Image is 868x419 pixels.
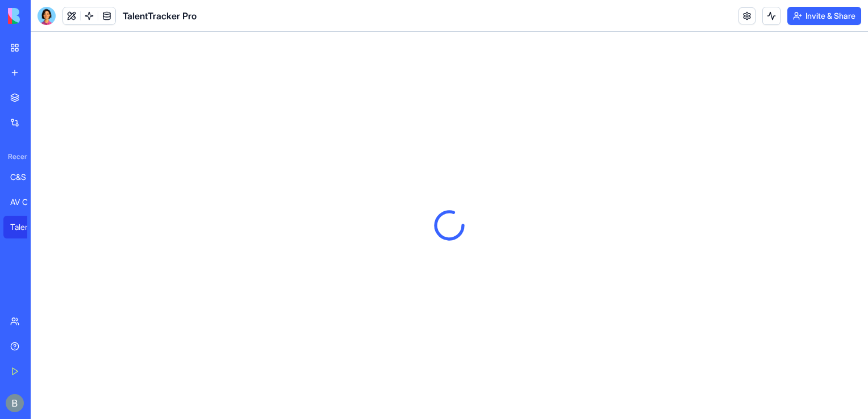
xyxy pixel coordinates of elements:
a: AV Client Portal [3,191,49,213]
div: AV Client Portal [10,196,42,208]
span: Recent [3,152,27,161]
a: C&S Integrations Website [3,166,49,188]
a: TalentTracker Pro [3,216,49,238]
div: TalentTracker Pro [10,221,42,233]
span: TalentTracker Pro [123,9,197,23]
button: Invite & Share [787,7,861,25]
div: C&S Integrations Website [10,171,42,183]
img: logo [8,8,78,24]
img: ACg8ocIug40qN1SCXJiinWdltW7QsPxROn8ZAVDlgOtPD8eQfXIZmw=s96-c [6,394,24,412]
